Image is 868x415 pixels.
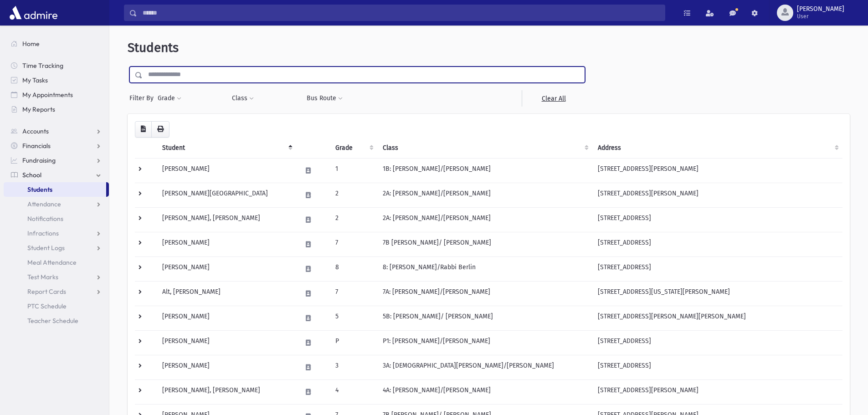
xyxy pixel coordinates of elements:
button: Print [151,121,169,138]
span: Fundraising [22,156,56,164]
a: Test Marks [4,270,109,284]
button: Bus Route [306,90,343,107]
td: [STREET_ADDRESS] [592,256,842,281]
span: User [797,13,844,20]
td: [STREET_ADDRESS] [592,355,842,379]
th: Student: activate to sort column descending [157,138,296,159]
td: P [330,330,377,355]
span: Test Marks [27,273,58,281]
a: Fundraising [4,153,109,168]
a: School [4,168,109,182]
span: Meal Attendance [27,258,77,266]
td: 2A: [PERSON_NAME]/[PERSON_NAME] [377,183,593,207]
span: [PERSON_NAME] [797,5,844,13]
td: [PERSON_NAME] [157,232,296,256]
td: [PERSON_NAME] [157,355,296,379]
td: [STREET_ADDRESS][PERSON_NAME][PERSON_NAME] [592,306,842,330]
td: 8 [330,256,377,281]
td: 3A: [DEMOGRAPHIC_DATA][PERSON_NAME]/[PERSON_NAME] [377,355,593,379]
td: [PERSON_NAME] [157,330,296,355]
span: Report Cards [27,287,66,296]
span: My Reports [22,105,55,113]
a: Students [4,182,106,197]
td: [PERSON_NAME][GEOGRAPHIC_DATA] [157,183,296,207]
a: My Appointments [4,87,109,102]
a: Attendance [4,197,109,211]
a: Student Logs [4,241,109,255]
th: Class: activate to sort column ascending [377,138,593,159]
span: PTC Schedule [27,302,67,310]
span: My Appointments [22,91,73,99]
span: Accounts [22,127,49,135]
td: 7 [330,232,377,256]
td: [STREET_ADDRESS][PERSON_NAME] [592,379,842,404]
td: [STREET_ADDRESS] [592,207,842,232]
span: Students [128,40,179,55]
td: 1 [330,158,377,183]
td: 4 [330,379,377,404]
td: [PERSON_NAME] [157,158,296,183]
a: My Reports [4,102,109,117]
td: [PERSON_NAME], [PERSON_NAME] [157,379,296,404]
td: 7B [PERSON_NAME]/ [PERSON_NAME] [377,232,593,256]
td: 8: [PERSON_NAME]/Rabbi Berlin [377,256,593,281]
td: [STREET_ADDRESS] [592,232,842,256]
input: Search [137,5,665,21]
td: [PERSON_NAME], [PERSON_NAME] [157,207,296,232]
a: My Tasks [4,73,109,87]
td: [STREET_ADDRESS] [592,330,842,355]
a: Clear All [522,90,585,107]
button: CSV [135,121,152,138]
td: 2A: [PERSON_NAME]/[PERSON_NAME] [377,207,593,232]
a: Financials [4,138,109,153]
span: Students [27,185,52,194]
td: [PERSON_NAME] [157,306,296,330]
td: 4A: [PERSON_NAME]/[PERSON_NAME] [377,379,593,404]
a: Time Tracking [4,58,109,73]
td: 3 [330,355,377,379]
span: Home [22,40,40,48]
th: Grade: activate to sort column ascending [330,138,377,159]
a: PTC Schedule [4,299,109,313]
button: Class [231,90,254,107]
td: [STREET_ADDRESS][US_STATE][PERSON_NAME] [592,281,842,306]
td: 5B: [PERSON_NAME]/ [PERSON_NAME] [377,306,593,330]
a: Meal Attendance [4,255,109,270]
td: [PERSON_NAME] [157,256,296,281]
td: 2 [330,183,377,207]
span: School [22,171,41,179]
button: Grade [157,90,182,107]
span: Time Tracking [22,61,63,70]
a: Infractions [4,226,109,241]
th: Address: activate to sort column ascending [592,138,842,159]
img: AdmirePro [7,4,60,22]
span: My Tasks [22,76,48,84]
td: [STREET_ADDRESS][PERSON_NAME] [592,183,842,207]
span: Student Logs [27,244,65,252]
span: Financials [22,142,51,150]
td: [STREET_ADDRESS][PERSON_NAME] [592,158,842,183]
span: Filter By [129,93,157,103]
td: 2 [330,207,377,232]
a: Home [4,36,109,51]
td: 7A: [PERSON_NAME]/[PERSON_NAME] [377,281,593,306]
span: Attendance [27,200,61,208]
td: 7 [330,281,377,306]
a: Accounts [4,124,109,138]
a: Report Cards [4,284,109,299]
a: Teacher Schedule [4,313,109,328]
span: Infractions [27,229,59,237]
a: Notifications [4,211,109,226]
td: Alt, [PERSON_NAME] [157,281,296,306]
span: Teacher Schedule [27,317,78,325]
td: 5 [330,306,377,330]
span: Notifications [27,215,63,223]
td: 1B: [PERSON_NAME]/[PERSON_NAME] [377,158,593,183]
td: P1: [PERSON_NAME]/[PERSON_NAME] [377,330,593,355]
